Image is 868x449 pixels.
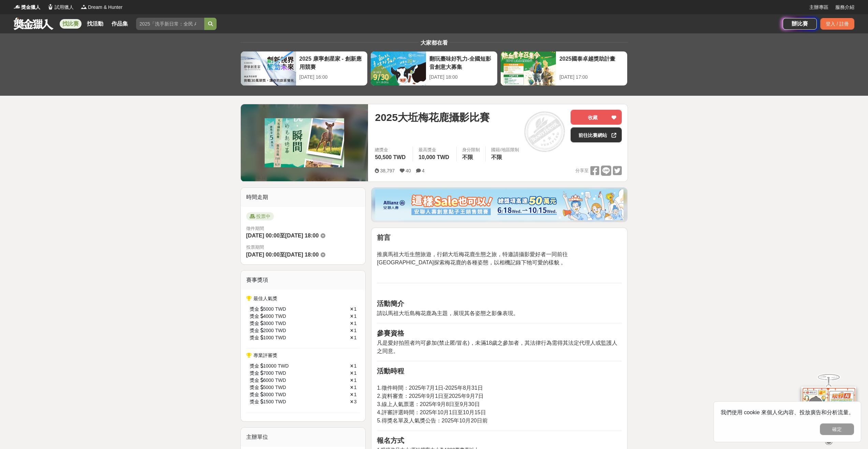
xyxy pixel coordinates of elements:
[377,300,404,307] strong: 活動簡介
[285,233,319,238] span: [DATE] 18:00
[354,363,357,369] span: 1
[275,334,286,341] span: TWD
[418,146,451,153] span: 最高獎金
[246,212,274,220] span: 投票中
[250,370,259,377] span: 獎金
[491,154,502,160] span: 不限
[275,398,286,405] span: TWD
[250,377,259,384] span: 獎金
[250,391,259,398] span: 獎金
[354,377,357,383] span: 1
[377,251,568,265] span: 推廣馬祖大坵生態旅遊，行銷大坵梅花鹿生態之旅，特邀請攝影愛好者一同前往[GEOGRAPHIC_DATA]探索梅花鹿的各種姿態，以相機記錄下牠可愛的樣貌
[263,370,274,377] span: 7000
[354,399,357,404] span: 3
[354,328,357,333] span: 1
[491,146,519,153] div: 國籍/地區限制
[136,18,204,30] input: 2025「洗手新日常：全民 ALL IN」洗手歌全台徵選
[354,370,357,376] span: 1
[377,234,391,241] strong: 前言
[559,55,624,70] div: 2025國泰卓越獎助計畫
[571,127,622,142] a: 前往比賽網站
[575,166,589,176] span: 分享至
[820,18,854,30] div: 登入 / 註冊
[80,3,87,10] img: Logo
[419,40,450,46] span: 大家都在看
[275,384,286,391] span: TWD
[263,334,274,341] span: 1000
[354,392,357,397] span: 1
[47,4,74,11] a: Logo試用獵人
[275,320,286,327] span: TWD
[275,327,286,334] span: TWD
[462,146,480,153] div: 身分限制
[354,385,357,390] span: 1
[241,428,366,447] div: 主辦單位
[246,244,360,251] span: 投票期間
[559,74,624,81] div: [DATE] 17:00
[263,398,274,405] span: 1500
[380,168,395,173] span: 38,797
[809,4,828,11] a: 主辦專區
[354,321,357,326] span: 1
[377,367,404,375] strong: 活動時程
[280,233,285,238] span: 至
[275,306,286,313] span: TWD
[250,313,259,320] span: 獎金
[250,327,259,334] span: 獎金
[375,110,490,125] span: 2025大坵梅花鹿攝影比賽
[278,362,289,370] span: TWD
[299,55,364,70] div: 2025 康寧創星家 - 創新應用競賽
[354,335,357,340] span: 1
[299,74,364,81] div: [DATE] 16:00
[500,51,628,86] a: 2025國泰卓越獎助計畫[DATE] 17:00
[280,252,285,258] span: 至
[263,362,277,370] span: 10000
[263,391,274,398] span: 3000
[429,55,494,70] div: 翻玩臺味好乳力-全國短影音創意大募集
[377,340,617,354] span: 凡是愛好拍照者均可參加(禁止匿/冒名)，未滿18歲之參加者，其法律行為需得其法定代理人或監護人之同意。
[275,313,286,320] span: TWD
[377,393,483,399] span: 2.資料審查：2025年9月1日至2025年9月7日
[250,398,259,405] span: 獎金
[354,306,357,312] span: 1
[84,19,106,29] a: 找活動
[422,168,425,173] span: 4
[571,110,622,125] button: 收藏
[14,4,40,11] a: Logo獎金獵人
[783,18,817,30] a: 辦比賽
[275,377,286,384] span: TWD
[253,353,277,358] span: 專業評審獎
[246,233,280,238] span: [DATE] 00:00
[14,3,20,10] img: Logo
[370,51,498,86] a: 翻玩臺味好乳力-全國短影音創意大募集[DATE] 18:00
[250,320,259,327] span: 獎金
[263,306,274,313] span: 5000
[250,306,259,313] span: 獎金
[375,146,407,153] span: 總獎金
[285,252,319,258] span: [DATE] 18:00
[275,391,286,398] span: TWD
[47,3,54,10] img: Logo
[109,19,131,29] a: 作品集
[88,4,122,11] span: Dream & Hunter
[263,313,274,320] span: 4000
[55,4,74,11] span: 試用獵人
[246,226,264,231] span: 徵件期間
[250,362,259,370] span: 獎金
[377,310,519,316] span: 請以馬祖大坵島梅花鹿為主題，展現其各姿態之影像表現。
[801,386,856,432] img: d2146d9a-e6f6-4337-9592-8cefde37ba6b.png
[265,118,344,167] img: Cover Image
[375,189,623,220] img: dcc59076-91c0-4acb-9c6b-a1d413182f46.png
[377,418,488,423] span: 5.得獎名單及人氣獎公告：2025年10月20日前
[250,334,259,341] span: 獎金
[253,296,277,301] span: 最佳人氣獎
[377,437,404,444] strong: 報名方式
[263,327,274,334] span: 2000
[375,154,406,160] span: 50,500 TWD
[263,384,274,391] span: 5000
[263,320,274,327] span: 3000
[377,409,486,415] span: 4.評審評選時間：2025年10月1日至10月15日
[377,329,404,337] strong: 參賽資格
[250,384,259,391] span: 獎金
